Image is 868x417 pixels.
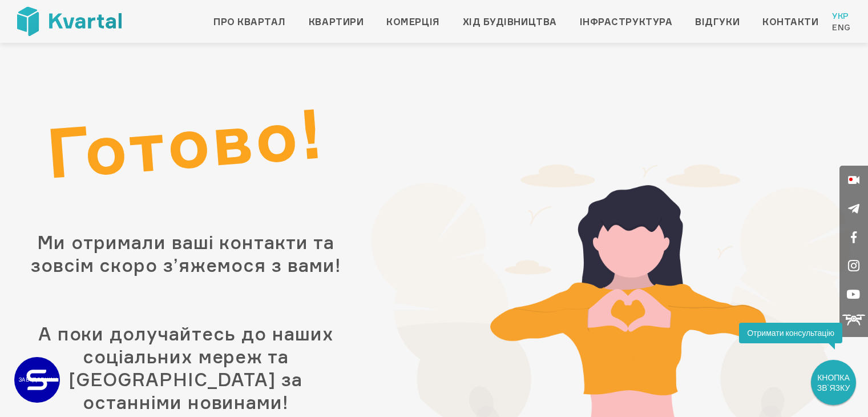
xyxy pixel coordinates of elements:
a: Комерція [386,15,439,29]
p: Ми отримали ваші контакти та зовсім скоро з’яжемося з вами! [17,231,354,277]
a: Eng [832,22,851,33]
a: Укр [832,10,851,22]
a: Квартири [309,15,364,29]
a: Хід будівництва [463,15,557,29]
a: Про квартал [213,15,286,29]
a: Інфраструктура [580,15,673,29]
img: Kvartal [17,7,122,36]
text: ЗАБУДОВНИК [19,376,57,383]
div: КНОПКА ЗВ`ЯЗКУ [812,361,855,404]
div: Отримати консультацію [739,323,842,343]
h1: Готово! [14,87,357,198]
a: ЗАБУДОВНИК [14,357,60,403]
a: Відгуки [695,15,740,29]
p: А поки долучайтесь до наших соціальних мереж та [GEOGRAPHIC_DATA] за останніми новинами! [17,323,354,414]
a: Контакти [762,15,818,29]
